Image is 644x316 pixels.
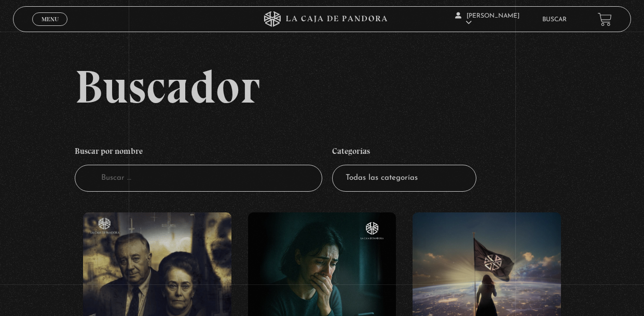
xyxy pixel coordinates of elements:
[75,63,631,110] h2: Buscador
[332,141,476,165] h4: Categorías
[542,17,567,23] a: Buscar
[75,141,322,165] h4: Buscar por nombre
[598,12,612,26] a: View your shopping cart
[455,13,519,26] span: [PERSON_NAME]
[38,25,62,32] span: Cerrar
[42,16,59,22] span: Menu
